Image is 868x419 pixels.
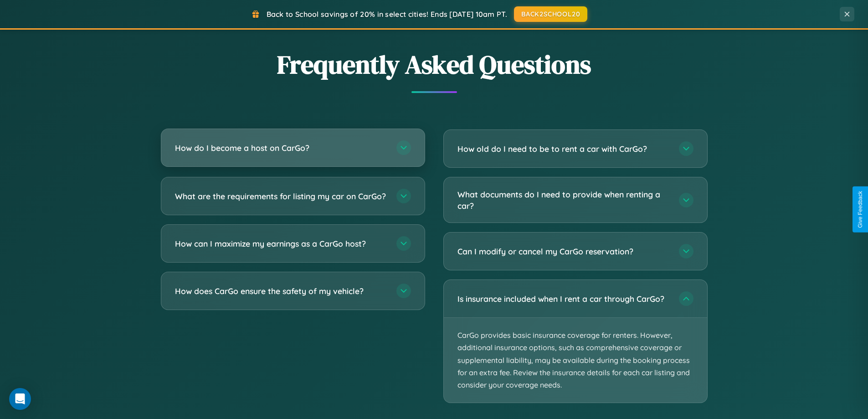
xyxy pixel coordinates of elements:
[514,6,587,22] button: BACK2SCHOOL20
[444,318,707,403] p: CarGo provides basic insurance coverage for renters. However, additional insurance options, such ...
[457,246,670,257] h3: Can I modify or cancel my CarGo reservation?
[457,143,670,155] h3: How old do I need to be to rent a car with CarGo?
[175,142,387,154] h3: How do I become a host on CarGo?
[161,47,708,82] h2: Frequently Asked Questions
[457,293,670,305] h3: Is insurance included when I rent a car through CarGo?
[175,191,387,202] h3: What are the requirements for listing my car on CarGo?
[175,238,387,249] h3: How can I maximize my earnings as a CarGo host?
[857,191,863,228] div: Give Feedback
[9,388,31,410] div: Open Intercom Messenger
[457,189,670,211] h3: What documents do I need to provide when renting a car?
[175,285,387,297] h3: How does CarGo ensure the safety of my vehicle?
[267,10,507,19] span: Back to School savings of 20% in select cities! Ends [DATE] 10am PT.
